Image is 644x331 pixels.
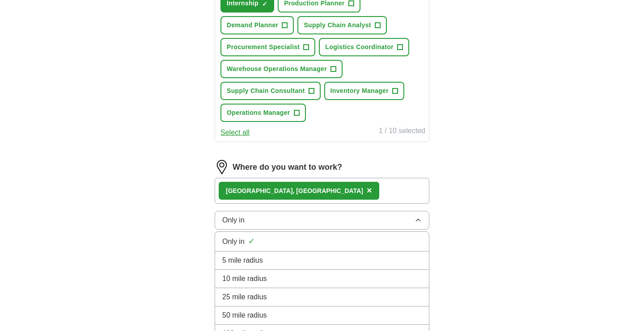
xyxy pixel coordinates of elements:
[227,42,300,52] span: Procurement Specialist
[297,16,386,34] button: Supply Chain Analyst
[222,292,267,302] span: 25 mile radius
[220,104,306,122] button: Operations Manager
[227,21,278,30] span: Demand Planner
[304,21,371,30] span: Supply Chain Analyst
[220,82,321,100] button: Supply Chain Consultant
[227,108,290,117] span: Operations Manager
[367,184,372,197] button: ×
[222,310,267,321] span: 50 mile radius
[220,38,315,56] button: Procurement Specialist
[226,186,363,196] div: [GEOGRAPHIC_DATA], [GEOGRAPHIC_DATA]
[227,64,327,74] span: Warehouse Operations Manager
[325,42,394,52] span: Logistics Coordinator
[319,38,409,56] button: Logistics Coordinator
[379,126,425,138] div: 1 / 10 selected
[220,16,294,34] button: Demand Planner
[248,235,255,247] span: ✓
[367,185,372,195] span: ×
[324,82,404,100] button: Inventory Manager
[215,160,229,174] img: location.png
[222,215,245,226] span: Only in
[330,86,389,96] span: Inventory Manager
[222,255,263,266] span: 5 mile radius
[222,236,245,247] span: Only in
[262,0,267,8] span: ✓
[227,86,305,96] span: Supply Chain Consultant
[220,60,343,78] button: Warehouse Operations Manager
[233,161,342,173] label: Where do you want to work?
[220,127,250,138] button: Select all
[222,273,267,284] span: 10 mile radius
[215,211,429,230] button: Only in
